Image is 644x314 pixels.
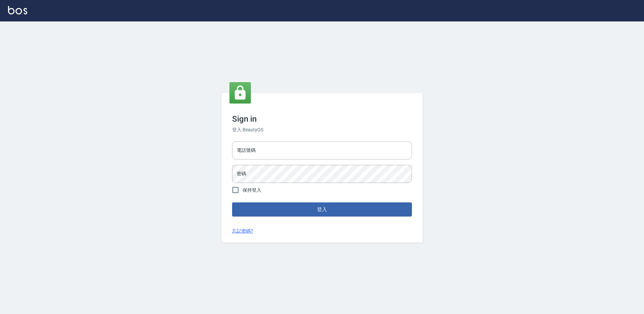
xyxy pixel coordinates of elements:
h6: 登入 BeautyOS [232,126,412,133]
h3: Sign in [232,114,412,124]
button: 登入 [232,202,412,216]
a: 忘記密碼? [232,228,253,235]
span: 保持登入 [243,187,261,194]
img: Logo [8,6,27,14]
